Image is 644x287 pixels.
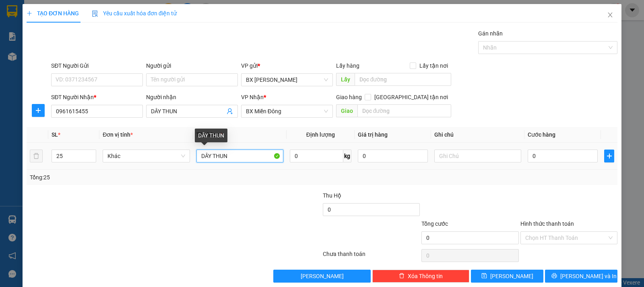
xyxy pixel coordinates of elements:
[195,129,227,142] div: DÂY THUN
[336,62,359,69] span: Lấy hàng
[355,73,452,86] input: Dọc đường
[32,107,44,114] span: plus
[357,104,452,117] input: Dọc đường
[246,74,328,86] span: BX Phạm Văn Đồng
[605,153,614,159] span: plus
[528,131,555,138] span: Cước hàng
[604,150,614,162] button: plus
[551,273,557,279] span: printer
[306,131,335,138] span: Định lượng
[241,94,264,100] span: VP Nhận
[372,270,469,283] button: deleteXóa Thông tin
[246,105,328,117] span: BX Miền Đông
[52,131,58,138] span: SL
[343,150,351,162] span: kg
[146,93,238,102] div: Người nhận
[399,273,405,279] span: delete
[520,220,574,227] label: Hình thức thanh toán
[471,270,543,283] button: save[PERSON_NAME]
[336,94,362,100] span: Giao hàng
[301,272,344,281] span: [PERSON_NAME]
[607,12,613,18] span: close
[434,150,521,162] input: Ghi Chú
[358,150,428,162] input: 0
[371,93,451,102] span: [GEOGRAPHIC_DATA] tận nơi
[27,10,32,16] span: plus
[416,61,451,70] span: Lấy tận nơi
[32,104,45,117] button: plus
[408,272,443,281] span: Xóa Thông tin
[92,10,177,17] span: Yêu cầu xuất hóa đơn điện tử
[227,108,233,114] span: user-add
[273,270,370,283] button: [PERSON_NAME]
[51,61,143,70] div: SĐT Người Gửi
[107,150,185,162] span: Khác
[599,4,621,27] button: Close
[481,273,487,279] span: save
[431,127,524,143] th: Ghi chú
[478,30,503,37] label: Gán nhãn
[103,131,133,138] span: Đơn vị tính
[490,272,533,281] span: [PERSON_NAME]
[196,150,283,162] input: VD: Bàn, Ghế
[336,104,357,117] span: Giao
[146,61,238,70] div: Người gửi
[30,173,249,182] div: Tổng: 25
[27,10,79,17] span: TẠO ĐƠN HÀNG
[241,61,333,70] div: VP gửi
[322,250,421,264] div: Chưa thanh toán
[421,220,448,227] span: Tổng cước
[358,131,388,138] span: Giá trị hàng
[323,192,341,199] span: Thu Hộ
[336,73,355,86] span: Lấy
[545,270,617,283] button: printer[PERSON_NAME] và In
[92,10,98,17] img: icon
[51,93,143,102] div: SĐT Người Nhận
[560,272,617,281] span: [PERSON_NAME] và In
[30,150,43,162] button: delete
